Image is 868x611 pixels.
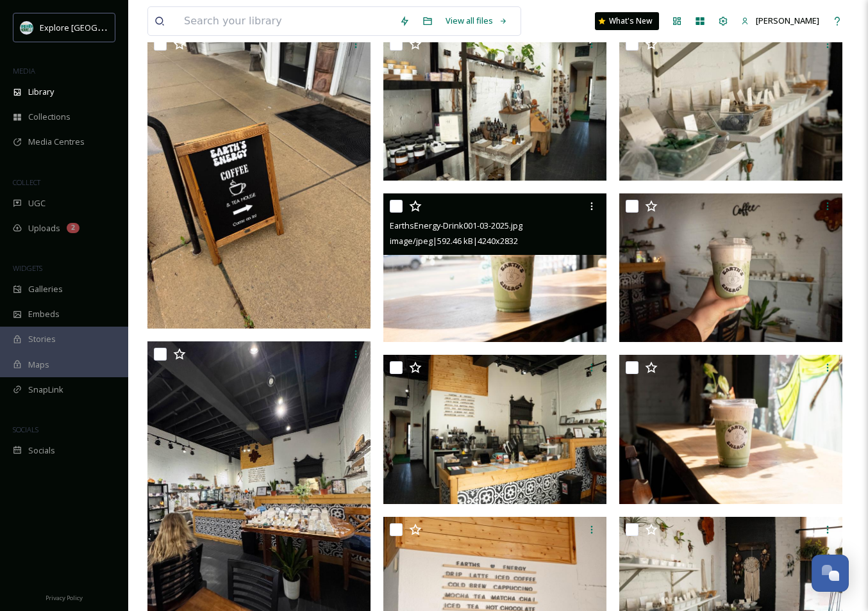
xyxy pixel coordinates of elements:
[619,193,842,343] img: EarthsEnergy-Drink002-03-2025.jpg
[21,21,33,34] img: 67e7af72-b6c8-455a-acf8-98e6fe1b68aa.avif
[756,15,819,26] span: [PERSON_NAME]
[13,263,42,273] span: WIDGETS
[178,7,393,35] input: Search your library
[28,283,63,295] span: Galleries
[28,384,63,396] span: SnapLink
[28,333,56,345] span: Stories
[147,31,371,329] img: Earth's Energy May 2025 (3).jpg
[67,223,79,233] div: 2
[812,555,849,592] button: Open Chat
[390,220,522,231] span: EarthsEnergy-Drink001-03-2025.jpg
[28,136,85,148] span: Media Centres
[13,177,40,187] span: COLLECT
[28,86,54,98] span: Library
[46,589,83,605] a: Privacy Policy
[28,197,46,209] span: UGC
[735,8,826,33] a: [PERSON_NAME]
[28,444,55,457] span: Socials
[619,355,842,504] img: EarthsEnergy-Drink000-03-2025.jpg
[619,31,842,181] img: EarthsEnergy-Display003-03-2025.jpg
[383,31,606,181] img: EarthsEnergy-Interior003-03-2025.jpg
[40,21,216,33] span: Explore [GEOGRAPHIC_DATA][PERSON_NAME]
[390,235,518,247] span: image/jpeg | 592.46 kB | 4240 x 2832
[28,308,60,320] span: Embeds
[595,12,659,30] a: What's New
[383,193,606,343] img: EarthsEnergy-Drink001-03-2025.jpg
[383,355,606,504] img: EarthsEnergy-Interior000-03-2025.jpg
[28,111,71,123] span: Collections
[28,359,49,371] span: Maps
[28,222,60,234] span: Uploads
[13,425,38,434] span: SOCIALS
[13,66,35,76] span: MEDIA
[439,8,514,33] a: View all files
[46,594,83,602] span: Privacy Policy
